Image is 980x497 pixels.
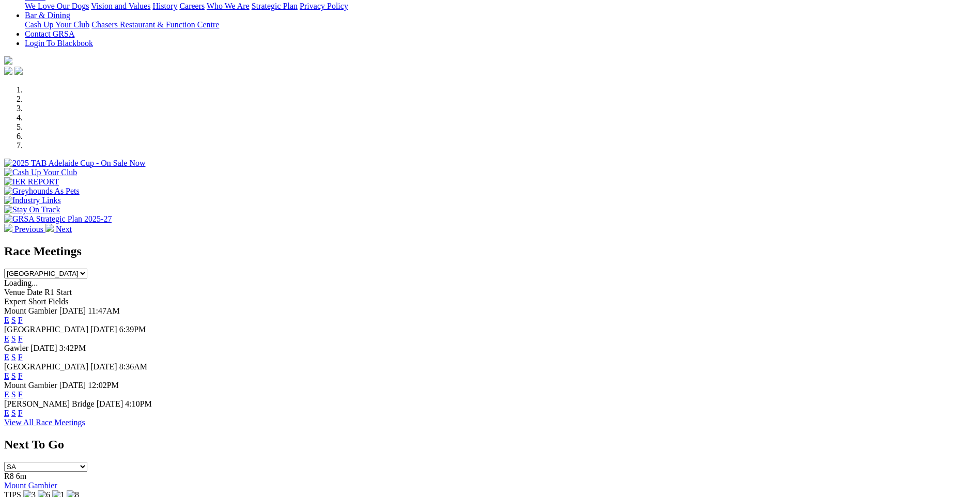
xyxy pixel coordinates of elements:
[25,2,976,11] div: About
[27,288,42,297] span: Date
[4,316,9,324] a: E
[4,409,9,417] a: E
[45,225,72,234] a: Next
[125,399,152,408] span: 4:10PM
[4,244,976,258] h2: Race Meetings
[300,2,348,10] a: Privacy Policy
[119,362,147,371] span: 8:36AM
[16,472,26,480] span: 6m
[18,371,23,380] a: F
[4,67,12,75] img: facebook.svg
[30,344,57,352] span: [DATE]
[88,306,120,315] span: 11:47AM
[11,353,16,362] a: S
[18,334,23,343] a: F
[59,344,86,352] span: 3:42PM
[4,399,95,408] span: [PERSON_NAME] Bridge
[18,316,23,324] a: F
[4,371,9,380] a: E
[4,278,38,287] span: Loading...
[4,325,88,334] span: [GEOGRAPHIC_DATA]
[25,29,74,38] a: Contact GRSA
[4,418,85,427] a: View All Race Meetings
[4,353,9,362] a: E
[44,288,72,297] span: R1 Start
[11,371,16,380] a: S
[152,2,177,10] a: History
[4,438,976,452] h2: Next To Go
[11,316,16,324] a: S
[4,187,80,196] img: Greyhounds As Pets
[11,409,16,417] a: S
[4,214,112,224] img: GRSA Strategic Plan 2025-27
[4,297,26,306] span: Expert
[48,297,68,306] span: Fields
[91,20,219,29] a: Chasers Restaurant & Function Centre
[4,56,12,65] img: logo-grsa-white.png
[4,288,25,297] span: Venue
[4,159,146,168] img: 2025 TAB Adelaide Cup - On Sale Now
[4,381,57,390] span: Mount Gambier
[4,334,9,343] a: E
[18,390,23,399] a: F
[4,196,61,205] img: Industry Links
[4,472,14,480] span: R8
[4,481,57,490] a: Mount Gambier
[4,390,9,399] a: E
[11,334,16,343] a: S
[18,353,23,362] a: F
[179,2,205,10] a: Careers
[28,297,46,306] span: Short
[25,11,70,20] a: Bar & Dining
[11,390,16,399] a: S
[25,39,93,48] a: Login To Blackbook
[25,2,89,10] a: We Love Our Dogs
[4,168,77,177] img: Cash Up Your Club
[90,325,117,334] span: [DATE]
[59,306,86,315] span: [DATE]
[90,362,117,371] span: [DATE]
[91,2,150,10] a: Vision and Values
[18,409,23,417] a: F
[4,224,12,232] img: chevron-left-pager-white.svg
[97,399,123,408] span: [DATE]
[59,381,86,390] span: [DATE]
[119,325,146,334] span: 6:39PM
[4,225,45,234] a: Previous
[207,2,250,10] a: Who We Are
[252,2,298,10] a: Strategic Plan
[14,225,43,234] span: Previous
[4,205,60,214] img: Stay On Track
[4,362,88,371] span: [GEOGRAPHIC_DATA]
[4,177,59,187] img: IER REPORT
[88,381,119,390] span: 12:02PM
[56,225,72,234] span: Next
[4,344,28,352] span: Gawler
[4,306,57,315] span: Mount Gambier
[14,67,23,75] img: twitter.svg
[25,20,976,29] div: Bar & Dining
[45,224,54,232] img: chevron-right-pager-white.svg
[25,20,89,29] a: Cash Up Your Club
